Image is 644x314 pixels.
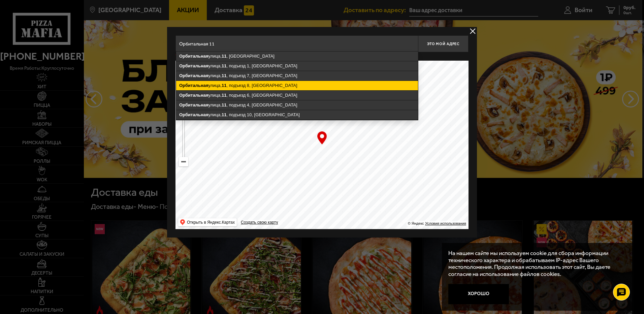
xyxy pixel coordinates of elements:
ymaps: Орбитальная [179,102,208,107]
p: Укажите дом на карте или в поле ввода [175,54,270,59]
ymaps: Орбитальная [179,112,208,117]
input: Введите адрес доставки [175,35,418,52]
ymaps: 11 [222,63,226,68]
ymaps: 11 [222,73,226,78]
ymaps: 11 [222,93,226,98]
ymaps: улица, , подъезд 8, [GEOGRAPHIC_DATA] [176,81,418,90]
button: Это мой адрес [418,35,469,52]
ymaps: Открыть в Яндекс.Картах [187,218,235,226]
a: Условия использования [425,221,466,225]
ymaps: 11 [222,112,226,117]
ymaps: улица, , подъезд 10, [GEOGRAPHIC_DATA] [176,110,418,120]
ymaps: улица, , подъезд 6, [GEOGRAPHIC_DATA] [176,91,418,100]
ymaps: улица, , [GEOGRAPHIC_DATA] [176,52,418,61]
a: Создать свою карту [239,220,279,225]
button: delivery type [469,27,477,35]
button: Хорошо [448,284,509,304]
ymaps: Орбитальная [179,83,208,88]
ymaps: Орбитальная [179,54,208,59]
ymaps: Орбитальная [179,93,208,98]
ymaps: © Яндекс [408,221,424,225]
ymaps: улица, , подъезд 1, [GEOGRAPHIC_DATA] [176,61,418,71]
ymaps: улица, , подъезд 4, [GEOGRAPHIC_DATA] [176,100,418,110]
ymaps: Открыть в Яндекс.Картах [178,218,237,226]
ymaps: 11 [222,102,226,107]
ymaps: 11 [222,83,226,88]
p: На нашем сайте мы используем cookie для сбора информации технического характера и обрабатываем IP... [448,250,624,278]
ymaps: Орбитальная [179,73,208,78]
ymaps: улица, , подъезд 7, [GEOGRAPHIC_DATA] [176,71,418,81]
ymaps: 11 [222,54,226,59]
ymaps: Орбитальная [179,63,208,68]
span: Это мой адрес [427,42,459,46]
